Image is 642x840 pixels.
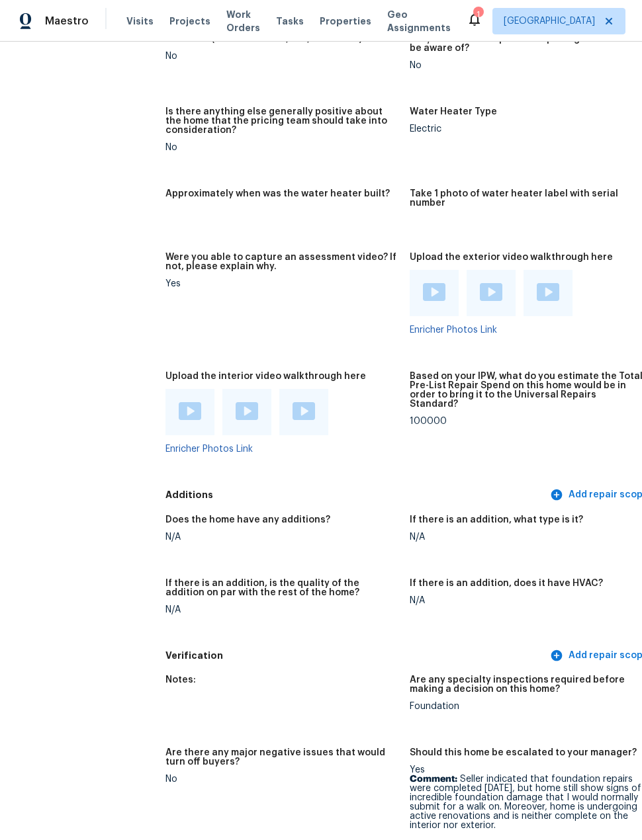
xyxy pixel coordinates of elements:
[165,253,399,271] h5: Were you able to capture an assessment video? If not, please explain why.
[410,325,497,335] a: Enricher Photos Link
[165,488,547,502] h5: Additions
[165,605,399,614] div: N/A
[423,283,445,301] img: Play Video
[504,15,595,28] span: [GEOGRAPHIC_DATA]
[226,8,260,34] span: Work Orders
[410,253,613,262] h5: Upload the exterior video walkthrough here
[165,748,399,767] h5: Are there any major negative issues that would turn off buyers?
[165,107,399,135] h5: Is there anything else generally positive about the home that the pricing team should take into c...
[537,283,559,301] img: Play Video
[293,402,315,422] a: Play Video
[179,402,201,422] a: Play Video
[165,279,399,288] div: Yes
[165,444,253,454] a: Enricher Photos Link
[236,402,258,420] img: Play Video
[165,52,399,61] div: No
[165,675,196,685] h5: Notes:
[165,189,390,198] h5: Approximately when was the water heater built?
[320,15,371,28] span: Properties
[165,143,399,152] div: No
[165,775,399,784] div: No
[410,579,603,588] h5: If there is an addition, does it have HVAC?
[165,579,399,597] h5: If there is an addition, is the quality of the addition on par with the rest of the home?
[165,532,399,542] div: N/A
[165,515,330,525] h5: Does the home have any additions?
[410,107,497,116] h5: Water Heater Type
[45,15,89,28] span: Maestro
[169,15,210,28] span: Projects
[126,15,154,28] span: Visits
[236,402,258,422] a: Play Video
[480,283,502,303] a: Play Video
[423,283,445,303] a: Play Video
[473,8,482,21] div: 1
[410,515,583,525] h5: If there is an addition, what type is it?
[179,402,201,420] img: Play Video
[165,372,366,381] h5: Upload the interior video walkthrough here
[387,8,451,34] span: Geo Assignments
[165,649,547,663] h5: Verification
[293,402,315,420] img: Play Video
[410,748,637,757] h5: Should this home be escalated to your manager?
[410,775,457,784] b: Comment:
[480,283,502,301] img: Play Video
[276,17,304,26] span: Tasks
[537,283,559,303] a: Play Video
